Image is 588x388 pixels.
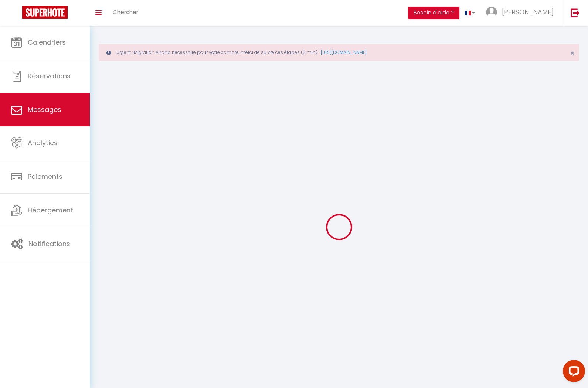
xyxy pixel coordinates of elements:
span: Hébergement [28,205,73,215]
span: Calendriers [28,38,66,47]
span: Messages [28,105,61,114]
img: Super Booking [22,6,68,19]
button: Close [570,50,574,57]
span: Paiements [28,172,62,181]
span: Réservations [28,71,71,81]
iframe: LiveChat chat widget [557,357,588,388]
span: [PERSON_NAME] [502,7,554,17]
div: Urgent : Migration Airbnb nécessaire pour votre compte, merci de suivre ces étapes (5 min) - [99,44,579,61]
span: Notifications [28,239,70,248]
span: Chercher [113,8,138,16]
img: logout [571,8,580,17]
img: ... [486,7,497,18]
a: [URL][DOMAIN_NAME] [321,49,367,55]
button: Besoin d'aide ? [408,7,459,19]
span: Analytics [28,138,58,147]
span: × [570,48,574,58]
